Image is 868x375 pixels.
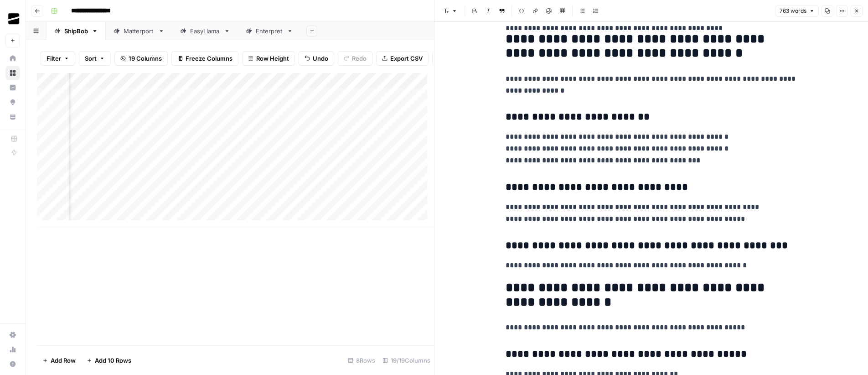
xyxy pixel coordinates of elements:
[64,26,88,36] div: ShipBob
[190,26,220,36] div: EasyLlama
[79,51,111,66] button: Sort
[114,51,168,66] button: 19 Columns
[85,54,97,63] span: Sort
[256,26,283,36] div: Enterpret
[780,7,806,15] span: 763 words
[5,80,20,95] a: Insights
[41,51,75,66] button: Filter
[5,51,20,66] a: Home
[390,54,423,63] span: Export CSV
[106,22,172,40] a: Matterport
[352,54,367,63] span: Redo
[46,54,61,63] span: Filter
[313,54,328,63] span: Undo
[51,356,76,365] span: Add Row
[5,7,20,30] button: Workspace: OGM
[5,328,20,342] a: Settings
[242,51,295,66] button: Row Height
[37,353,81,368] button: Add Row
[775,5,819,17] button: 763 words
[5,66,20,80] a: Browse
[186,54,232,63] span: Freeze Columns
[172,22,238,40] a: EasyLlama
[171,51,238,66] button: Freeze Columns
[5,10,22,27] img: OGM Logo
[344,353,379,368] div: 8 Rows
[46,22,106,40] a: ShipBob
[5,342,20,357] a: Usage
[129,54,162,63] span: 19 Columns
[238,22,301,40] a: Enterpret
[5,95,20,109] a: Opportunities
[95,356,131,365] span: Add 10 Rows
[5,109,20,124] a: Your Data
[338,51,372,66] button: Redo
[376,51,429,66] button: Export CSV
[379,353,434,368] div: 19/19 Columns
[5,357,20,371] button: Help + Support
[256,54,289,63] span: Row Height
[124,26,155,36] div: Matterport
[81,353,137,368] button: Add 10 Rows
[299,51,334,66] button: Undo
